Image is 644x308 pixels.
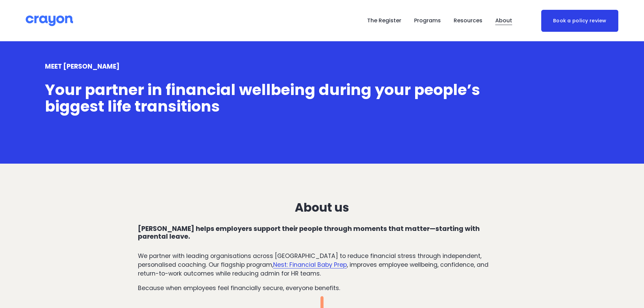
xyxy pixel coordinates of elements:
[414,16,441,26] span: Programs
[367,15,401,26] a: The Register
[454,16,482,26] span: Resources
[138,201,506,214] h3: About us
[45,63,599,71] h4: MEET [PERSON_NAME]
[26,15,73,27] img: Crayon
[541,10,618,32] a: Book a policy review
[273,261,347,269] a: Nest: Financial Baby Prep
[414,15,441,26] a: folder dropdown
[454,15,482,26] a: folder dropdown
[495,16,512,26] span: About
[138,224,481,241] strong: [PERSON_NAME] helps employers support their people through moments that matter—starting with pare...
[495,15,512,26] a: folder dropdown
[45,79,483,117] span: Your partner in financial wellbeing during your people’s biggest life transitions
[138,252,506,278] p: We partner with leading organisations across [GEOGRAPHIC_DATA] to reduce financial stress through...
[138,284,506,292] p: Because when employees feel financially secure, everyone benefits.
